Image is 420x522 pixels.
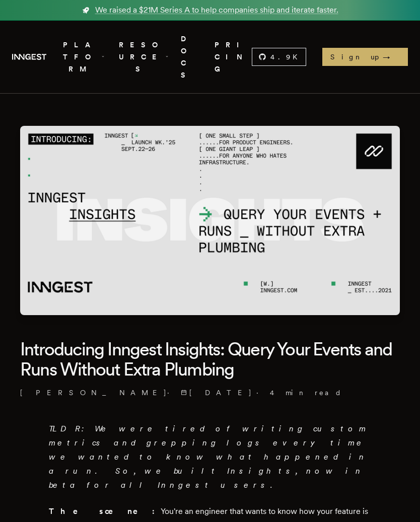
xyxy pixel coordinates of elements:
[20,388,400,398] p: [PERSON_NAME] · ·
[20,126,400,315] img: Featured image for Introducing Inngest Insights: Query Your Events and Runs Without Extra Plumbin...
[383,52,400,62] span: →
[181,33,202,81] a: DOCS
[181,388,252,398] span: [DATE]
[58,39,105,76] span: PLATFORM
[58,33,105,81] button: PLATFORM
[49,424,368,490] em: TLDR: We were tired of writing custom metrics and grepping logs every time we wanted to know what...
[322,48,408,66] a: Sign up
[20,339,400,380] h1: Introducing Inngest Insights: Query Your Events and Runs Without Extra Plumbing
[215,33,252,81] a: PRICING
[270,52,304,62] span: 4.9 K
[117,39,169,76] span: RESOURCES
[117,33,169,81] button: RESOURCES
[49,506,161,516] strong: The scene:
[95,4,338,16] span: We raised a $21M Series A to help companies ship and iterate faster.
[270,388,342,398] span: 4 min read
